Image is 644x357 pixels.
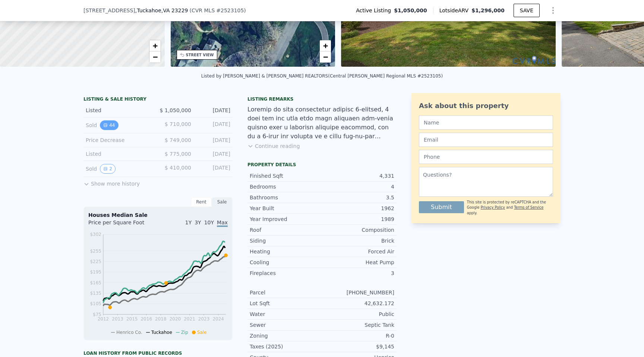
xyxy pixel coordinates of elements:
[165,137,191,143] span: $ 749,000
[83,7,135,14] span: [STREET_ADDRESS]
[419,101,553,111] div: Ask about this property
[181,330,188,335] span: Zip
[216,7,244,13] span: # 2523105
[247,96,397,102] div: Listing remarks
[323,52,328,61] span: −
[141,316,152,322] tspan: 2016
[83,96,233,104] div: LISTING & SALE HISTORY
[98,316,109,322] tspan: 2012
[322,300,394,307] div: 42,632.172
[197,150,230,158] div: [DATE]
[250,205,322,212] div: Year Built
[90,249,101,254] tspan: $255
[170,316,181,322] tspan: 2020
[322,343,394,350] div: $9,145
[100,120,118,130] button: View historical data
[201,73,443,79] div: Listed by [PERSON_NAME] & [PERSON_NAME] REALTORS (Central [PERSON_NAME] Regional MLS #2523105)
[83,177,140,187] button: Show more history
[186,52,214,58] div: STREET VIEW
[90,301,101,306] tspan: $105
[149,51,161,63] a: Zoom out
[481,205,505,209] a: Privacy Policy
[152,41,157,50] span: +
[247,142,300,150] button: Continue reading
[86,136,152,144] div: Price Decrease
[322,172,394,180] div: 4,331
[250,321,322,329] div: Sewer
[250,289,322,296] div: Parcel
[197,164,230,174] div: [DATE]
[322,194,394,201] div: 3.5
[197,120,230,130] div: [DATE]
[419,133,553,147] input: Email
[250,183,322,190] div: Bedrooms
[190,7,246,14] div: ( )
[83,350,233,356] div: Loan history from public records
[322,248,394,255] div: Forced Air
[322,332,394,339] div: R-0
[116,330,142,335] span: Henrico Co.
[197,107,230,114] div: [DATE]
[197,330,207,335] span: Sale
[322,237,394,244] div: Brick
[320,40,331,51] a: Zoom in
[191,197,212,207] div: Rent
[160,107,191,113] span: $ 1,050,000
[250,172,322,180] div: Finished Sqft
[250,237,322,244] div: Siding
[195,219,201,225] span: 3Y
[165,165,191,171] span: $ 410,000
[155,316,167,322] tspan: 2018
[323,41,328,50] span: +
[165,151,191,157] span: $ 775,000
[88,219,158,231] div: Price per Square Foot
[197,136,230,144] div: [DATE]
[90,269,101,275] tspan: $195
[322,269,394,277] div: 3
[419,116,553,130] input: Name
[250,226,322,234] div: Roof
[322,215,394,223] div: 1989
[93,312,101,317] tspan: $75
[419,201,464,213] button: Submit
[86,164,152,174] div: Sold
[212,316,224,322] tspan: 2024
[212,197,233,207] div: Sale
[247,105,397,141] div: Loremip do sita consectetur adipisc 6-elitsed, 4 doei tem inc utla etdo magn aliquaen adm-venia q...
[250,332,322,339] div: Zoning
[320,51,331,63] a: Zoom out
[90,291,101,296] tspan: $135
[247,162,397,168] div: Property details
[100,164,116,174] button: View historical data
[192,7,215,13] span: CVR MLS
[250,269,322,277] div: Fireplaces
[322,310,394,318] div: Public
[322,226,394,234] div: Composition
[184,316,195,322] tspan: 2021
[152,52,157,61] span: −
[161,7,188,13] span: , VA 23229
[394,7,427,14] span: $1,050,000
[250,194,322,201] div: Bathrooms
[149,40,161,51] a: Zoom in
[514,4,540,17] button: SAVE
[322,321,394,329] div: Septic Tank
[250,310,322,318] div: Water
[217,219,228,227] span: Max
[198,316,210,322] tspan: 2023
[322,289,394,296] div: [PHONE_NUMBER]
[165,121,191,127] span: $ 710,000
[86,107,152,114] div: Listed
[88,211,228,219] div: Houses Median Sale
[322,259,394,266] div: Heat Pump
[90,259,101,264] tspan: $225
[250,343,322,350] div: Taxes (2025)
[250,248,322,255] div: Heating
[86,150,152,158] div: Listed
[467,200,553,216] div: This site is protected by reCAPTCHA and the Google and apply.
[471,7,505,13] span: $1,296,000
[250,259,322,266] div: Cooling
[250,215,322,223] div: Year Improved
[90,280,101,285] tspan: $165
[356,7,394,14] span: Active Listing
